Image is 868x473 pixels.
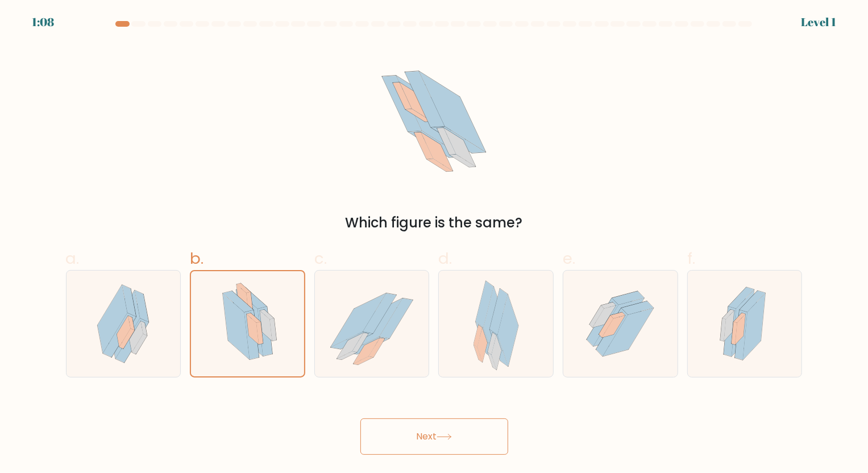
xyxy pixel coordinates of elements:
[563,247,575,269] span: e.
[801,14,836,31] div: Level 1
[73,213,796,233] div: Which figure is the same?
[66,247,80,269] span: a.
[190,247,203,269] span: b.
[32,14,54,31] div: 1:08
[438,247,452,269] span: d.
[687,247,695,269] span: f.
[360,418,508,455] button: Next
[314,247,327,269] span: c.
